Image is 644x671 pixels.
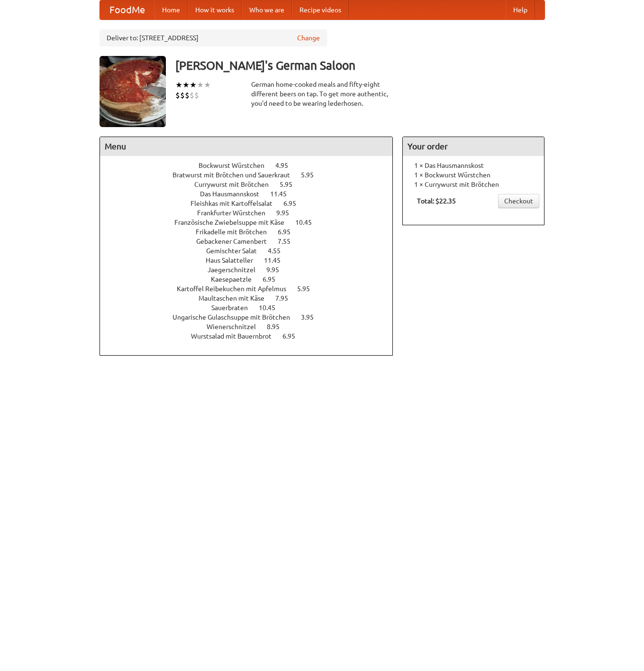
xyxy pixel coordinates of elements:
span: Französische Zwiebelsuppe mit Käse [174,219,294,226]
a: Haus Salatteller 11.45 [206,257,298,264]
span: 8.95 [267,323,289,331]
li: ★ [190,80,197,90]
h4: Menu [100,137,393,156]
li: $ [180,90,185,101]
a: Französische Zwiebelsuppe mit Käse 10.45 [174,219,329,226]
span: Bratwurst mit Brötchen und Sauerkraut [172,171,299,179]
a: Wienerschnitzel 8.95 [207,323,297,331]
span: 6.95 [282,332,305,340]
span: Das Hausmannskost [200,190,269,198]
li: ★ [175,80,182,90]
span: 4.55 [268,247,290,255]
span: Gemischter Salat [206,247,266,255]
span: 10.45 [295,219,321,226]
span: 9.95 [266,266,289,274]
li: 1 × Das Hausmannskost [408,161,539,170]
a: Jaegerschnitzel 9.95 [208,266,297,274]
a: Fleishkas mit Kartoffelsalat 6.95 [190,200,314,207]
span: Maultaschen mit Käse [199,294,274,302]
b: Total: $22.35 [417,197,456,205]
span: Jaegerschnitzel [208,266,265,274]
a: Sauerbraten 10.45 [211,304,293,312]
span: Sauerbraten [211,304,257,312]
h3: [PERSON_NAME]'s German Saloon [175,56,545,75]
span: Frikadelle mit Brötchen [196,228,276,236]
a: How it works [188,0,242,19]
span: 11.45 [270,190,296,198]
a: Gemischter Salat 4.55 [206,247,298,255]
span: 6.95 [283,200,306,207]
a: Recipe videos [292,0,349,19]
span: Wurstsalad mit Bauernbrot [191,332,281,340]
a: Kartoffel Reibekuchen mit Apfelmus 5.95 [177,285,327,293]
a: Who we are [242,0,292,19]
span: 4.95 [275,162,298,169]
span: 9.95 [276,209,299,217]
a: Wurstsalad mit Bauernbrot 6.95 [191,332,313,340]
span: 7.55 [278,238,300,245]
span: Wienerschnitzel [207,323,265,331]
li: 1 × Currywurst mit Brötchen [408,180,539,189]
span: 5.95 [301,171,323,179]
span: 6.95 [263,276,285,283]
div: German home-cooked meals and fifty-eight different beers on tap. To get more authentic, you'd nee... [251,80,393,108]
li: 1 × Bockwurst Würstchen [408,170,539,180]
span: Ungarische Gulaschsuppe mit Brötchen [172,313,299,321]
span: Bockwurst Würstchen [199,162,274,169]
span: Fleishkas mit Kartoffelsalat [190,200,282,207]
a: Frikadelle mit Brötchen 6.95 [196,228,308,236]
a: Help [506,0,535,19]
span: 10.45 [259,304,285,312]
span: 3.95 [301,313,323,321]
span: Kartoffel Reibekuchen mit Apfelmus [177,285,296,293]
h4: Your order [403,137,544,156]
li: ★ [197,80,204,90]
span: Haus Salatteller [206,257,263,264]
div: Deliver to: [STREET_ADDRESS] [100,29,327,46]
span: 5.95 [280,181,302,188]
li: ★ [204,80,211,90]
a: Home [154,0,188,19]
li: $ [190,90,194,101]
a: Frankfurter Würstchen 9.95 [197,209,307,217]
a: Change [297,33,320,43]
span: 7.95 [275,294,298,302]
li: $ [175,90,180,101]
li: ★ [182,80,190,90]
a: Bockwurst Würstchen 4.95 [199,162,306,169]
span: 11.45 [264,257,290,264]
li: $ [194,90,199,101]
a: Ungarische Gulaschsuppe mit Brötchen 3.95 [172,313,331,321]
a: Currywurst mit Brötchen 5.95 [194,181,310,188]
span: 6.95 [278,228,300,236]
a: Bratwurst mit Brötchen und Sauerkraut 5.95 [172,171,331,179]
span: Frankfurter Würstchen [197,209,275,217]
a: Maultaschen mit Käse 7.95 [199,294,306,302]
a: FoodMe [100,0,154,19]
a: Gebackener Camenbert 7.55 [196,238,308,245]
span: Currywurst mit Brötchen [194,181,278,188]
span: Gebackener Camenbert [196,238,276,245]
span: 5.95 [297,285,319,293]
span: Kaesepaetzle [211,276,261,283]
li: $ [185,90,190,101]
a: Checkout [498,194,539,208]
a: Kaesepaetzle 6.95 [211,276,293,283]
img: angular.jpg [100,56,166,127]
a: Das Hausmannskost 11.45 [200,190,304,198]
